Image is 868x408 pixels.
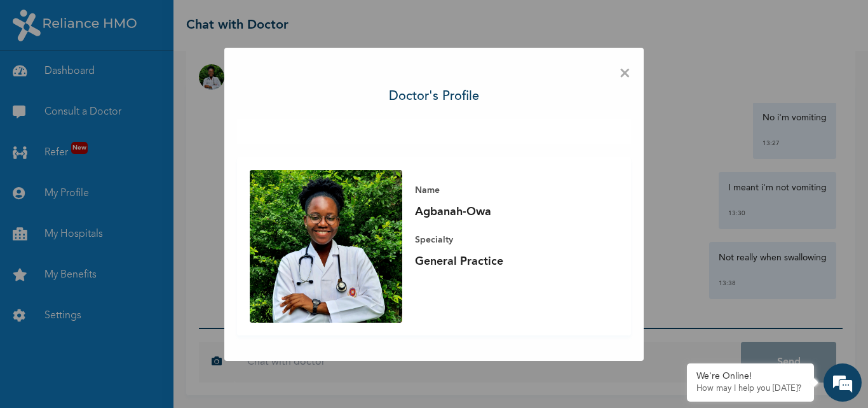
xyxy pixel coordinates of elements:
[125,342,243,381] div: FAQs
[415,254,593,269] p: General Practice
[619,60,631,87] span: ×
[66,71,214,88] div: Chat with us now
[415,232,593,248] p: Specialty
[696,384,804,394] p: How may I help you today?
[208,6,239,37] div: Minimize live chat window
[415,204,593,220] p: Agbanah-Owa
[6,297,242,342] textarea: Type your message and hit 'Enter'
[415,183,593,198] p: Name
[250,170,402,323] img: Agbanah-Owa
[696,371,804,382] div: We're Online!
[6,364,125,373] span: Conversation
[24,64,51,95] img: d_794563401_company_1708531726252_794563401
[74,135,175,264] span: We're online!
[389,87,479,106] h3: Doctor's profile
